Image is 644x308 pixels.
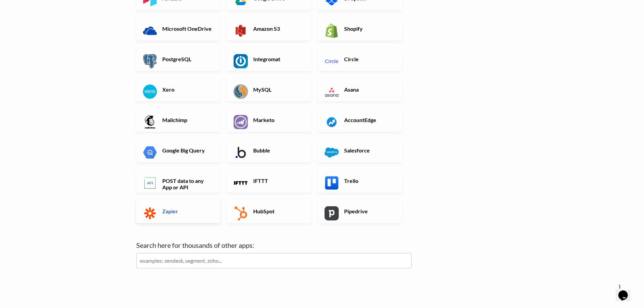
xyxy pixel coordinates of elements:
[252,56,305,62] h6: Integromat
[136,240,412,250] label: Search here for thousands of other apps:
[161,208,214,214] h6: Zapier
[143,176,157,190] img: POST data to any App or API App & API
[227,199,311,223] a: HubSpot
[342,86,396,93] h6: Asana
[342,208,396,214] h6: Pipedrive
[136,47,220,71] a: PostgreSQL
[227,17,311,41] a: Amazon S3
[136,139,220,162] a: Google Big Query
[325,145,339,160] img: Salesforce App & API
[161,147,214,153] h6: Google Big Query
[252,208,305,214] h6: HubSpot
[136,253,412,268] input: examples: zendesk, segment, zoho...
[325,176,339,190] img: Trello App & API
[342,56,396,62] h6: Circle
[161,177,214,190] h6: POST data to any App or API
[227,47,311,71] a: Integromat
[161,86,214,93] h6: Xero
[161,117,214,123] h6: Mailchimp
[227,78,311,101] a: MySQL
[161,56,214,62] h6: PostgreSQL
[325,54,339,68] img: Circle App & API
[318,139,402,162] a: Salesforce
[227,169,311,193] a: IFTTT
[136,108,220,132] a: Mailchimp
[234,24,248,38] img: Amazon S3 App & API
[136,17,220,41] a: Microsoft OneDrive
[136,199,220,223] a: Zapier
[342,117,396,123] h6: AccountEdge
[136,78,220,101] a: Xero
[227,139,311,162] a: Bubble
[252,86,305,93] h6: MySQL
[252,147,305,153] h6: Bubble
[227,108,311,132] a: Marketo
[234,206,248,220] img: HubSpot App & API
[143,54,157,68] img: PostgreSQL App & API
[325,85,339,99] img: Asana App & API
[318,169,402,193] a: Trello
[318,108,402,132] a: AccountEdge
[616,281,637,301] iframe: chat widget
[318,199,402,223] a: Pipedrive
[252,177,305,184] h6: IFTTT
[252,117,305,123] h6: Marketo
[136,169,220,193] a: POST data to any App or API
[342,147,396,153] h6: Salesforce
[143,85,157,99] img: Xero App & API
[143,206,157,220] img: Zapier App & API
[252,25,305,32] h6: Amazon S3
[143,145,157,160] img: Google Big Query App & API
[234,176,248,190] img: IFTTT App & API
[234,115,248,129] img: Marketo App & API
[318,78,402,101] a: Asana
[325,115,339,129] img: AccountEdge App & API
[325,24,339,38] img: Shopify App & API
[143,24,157,38] img: Microsoft OneDrive App & API
[342,177,396,184] h6: Trello
[234,145,248,160] img: Bubble App & API
[318,47,402,71] a: Circle
[143,115,157,129] img: Mailchimp App & API
[325,206,339,220] img: Pipedrive App & API
[161,25,214,32] h6: Microsoft OneDrive
[234,54,248,68] img: Integromat App & API
[318,17,402,41] a: Shopify
[234,85,248,99] img: MySQL App & API
[342,25,396,32] h6: Shopify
